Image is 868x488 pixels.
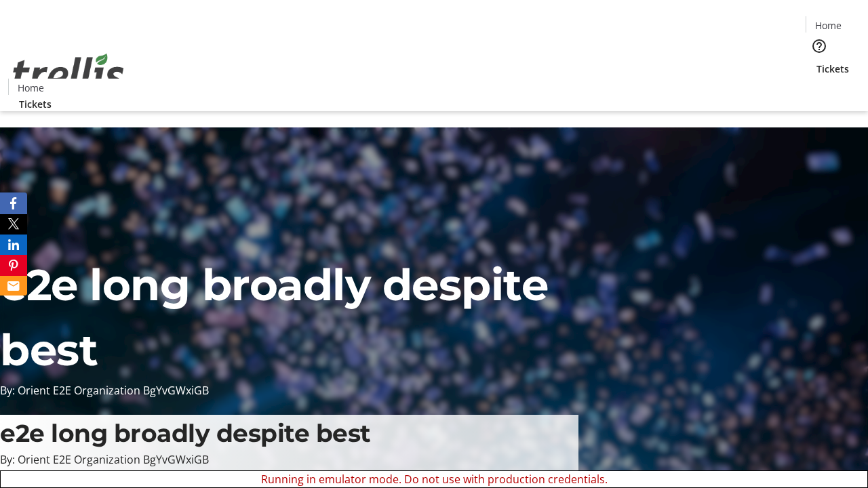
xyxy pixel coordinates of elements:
span: Home [18,81,44,95]
a: Tickets [806,62,860,76]
a: Home [9,81,52,95]
a: Tickets [8,97,62,111]
span: Tickets [816,62,849,76]
span: Home [815,18,842,33]
a: Home [806,18,850,33]
img: Orient E2E Organization BgYvGWxiGB's Logo [8,39,129,106]
span: Tickets [19,97,52,111]
button: Help [806,33,833,60]
button: Cart [806,76,833,103]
